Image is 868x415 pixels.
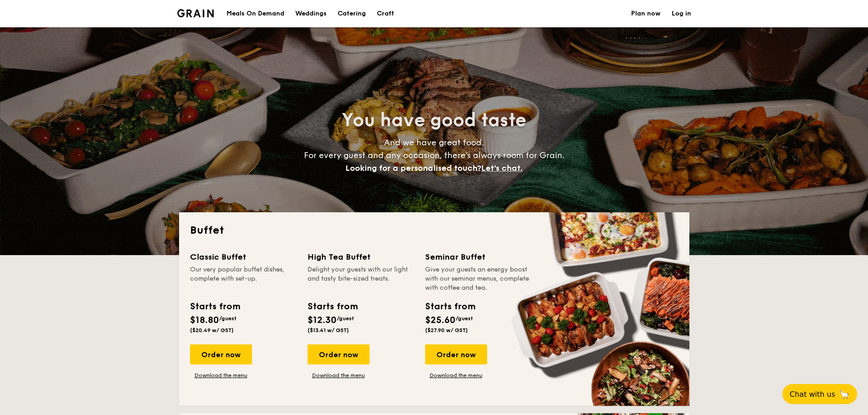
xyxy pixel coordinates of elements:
[219,315,236,322] span: /guest
[190,344,252,364] div: Order now
[456,315,473,322] span: /guest
[177,9,214,17] img: Grain
[190,265,297,292] div: Our very popular buffet dishes, complete with set-up.
[177,9,214,17] a: Logotype
[308,265,414,292] div: Delight your guests with our light and tasty bite-sized treats.
[425,344,487,364] div: Order now
[425,372,487,379] a: Download the menu
[425,265,532,292] div: Give your guests an energy boost with our seminar menus, complete with coffee and tea.
[425,315,456,326] span: $25.60
[425,300,475,313] div: Starts from
[425,251,532,263] div: Seminar Buffet
[190,223,678,238] h2: Buffet
[425,327,468,333] span: ($27.90 w/ GST)
[337,315,354,322] span: /guest
[308,315,337,326] span: $12.30
[308,300,357,313] div: Starts from
[308,372,370,379] a: Download the menu
[790,390,835,399] span: Chat with us
[839,389,850,400] span: 🦙
[308,344,370,364] div: Order now
[782,384,857,404] button: Chat with us🦙
[308,327,349,333] span: ($13.41 w/ GST)
[190,327,234,333] span: ($20.49 w/ GST)
[481,163,523,173] span: Let's chat.
[308,251,414,263] div: High Tea Buffet
[190,315,219,326] span: $18.80
[190,300,240,313] div: Starts from
[190,251,297,263] div: Classic Buffet
[190,372,252,379] a: Download the menu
